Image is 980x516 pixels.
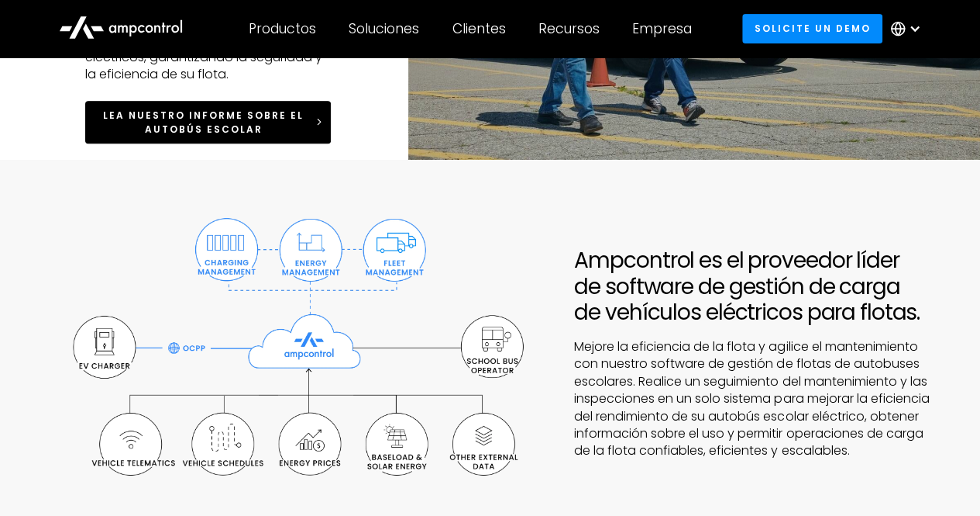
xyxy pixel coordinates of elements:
[574,248,941,326] h2: Ampcontrol es el proveedor líder de software de gestión de carga de vehículos eléctricos para flo...
[574,338,941,460] p: Mejore la eficiencia de la flota y agilice el mantenimiento con nuestro software de gestión de fl...
[632,20,692,37] div: Empresa
[349,20,419,37] div: Soluciones
[538,20,600,37] div: Recursos
[742,14,882,43] a: Solicite un demo
[103,109,304,136] span: Lea nuestro informe sobre el autobús escolar
[249,20,316,37] div: Productos
[452,20,506,37] div: Clientes
[85,101,331,144] a: Lea nuestro informe sobre el autobús escolar
[46,199,551,509] img: Software de gestión de flotas de autobuses escolares Ampcontrol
